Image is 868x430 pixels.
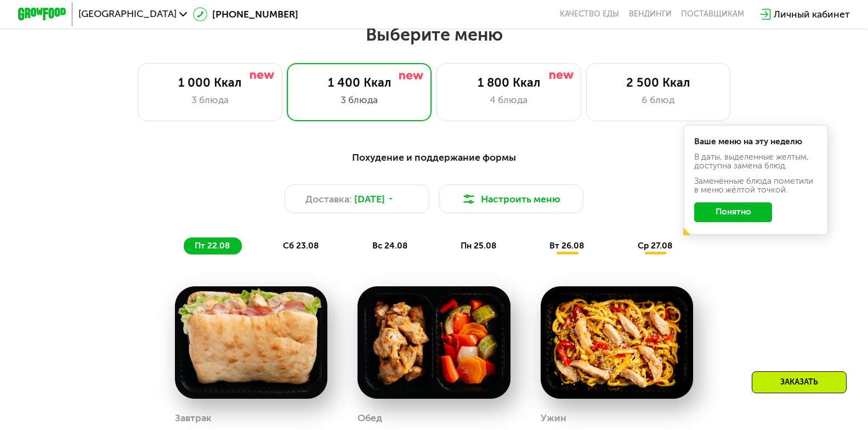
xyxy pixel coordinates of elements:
span: сб 23.08 [283,241,319,251]
span: пн 25.08 [461,241,496,251]
h2: Выберите меню [38,24,829,46]
div: Похудение и поддержание формы [77,150,791,165]
div: 1 000 Ккал [150,76,270,90]
span: [DATE] [354,192,385,206]
div: 1 800 Ккал [449,76,569,90]
div: Ваше меню на эту неделю [694,138,817,146]
span: Доставка: [305,192,352,206]
div: Завтрак [175,409,212,427]
div: 2 500 Ккал [598,76,718,90]
a: Качество еды [560,9,619,19]
div: 3 блюда [299,93,419,107]
span: вт 26.08 [549,241,584,251]
a: [PHONE_NUMBER] [193,7,298,21]
div: Обед [358,409,382,427]
span: [GEOGRAPHIC_DATA] [78,9,177,19]
div: Заменённые блюда пометили в меню жёлтой точкой. [694,177,817,194]
div: 1 400 Ккал [299,76,419,90]
div: 3 блюда [150,93,270,107]
div: В даты, выделенные желтым, доступна замена блюд. [694,153,817,170]
button: Настроить меню [439,184,583,213]
button: Понятно [694,202,772,222]
span: ср 27.08 [638,241,672,251]
a: Вендинги [629,9,672,19]
span: пт 22.08 [195,241,230,251]
div: 4 блюда [449,93,569,107]
div: Ужин [541,409,566,427]
div: 6 блюд [598,93,718,107]
div: поставщикам [681,9,744,19]
span: вс 24.08 [372,241,407,251]
div: Заказать [752,371,847,393]
div: Личный кабинет [774,7,850,21]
